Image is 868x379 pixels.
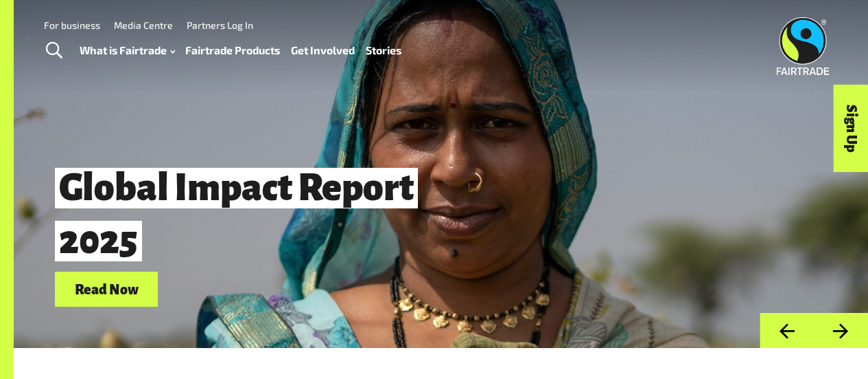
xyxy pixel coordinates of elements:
[80,41,175,60] a: What is Fairtrade
[44,19,100,31] a: For business
[366,41,401,60] a: Stories
[114,19,173,31] a: Media Centre
[760,313,814,348] button: Previous
[777,17,830,75] img: Fairtrade Australia New Zealand logo
[37,34,71,68] a: Toggle Search
[291,41,355,60] a: Get Involved
[187,19,253,31] a: Partners Log In
[814,313,868,348] button: Next
[185,41,280,60] a: Fairtrade Products
[55,168,418,261] span: Global Impact Report 2025
[55,272,158,307] a: Read Now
